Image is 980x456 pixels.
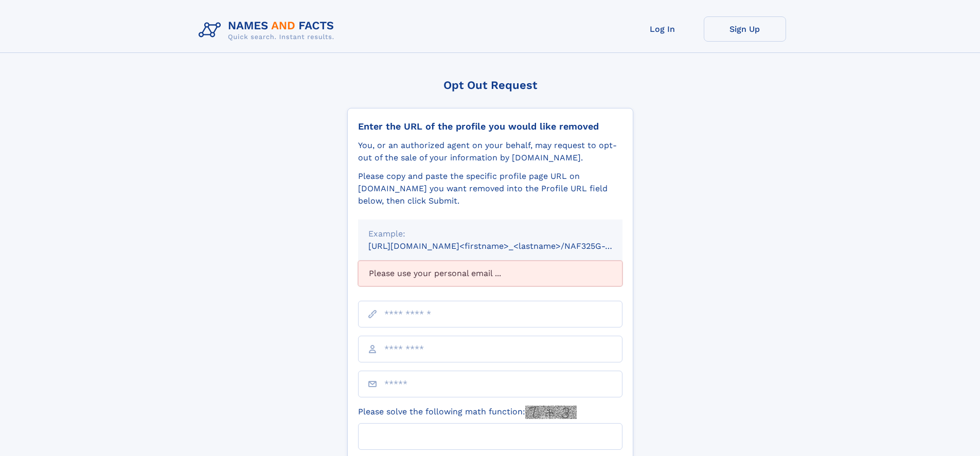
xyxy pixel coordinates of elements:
a: Sign Up [704,16,786,42]
img: Logo Names and Facts [194,16,343,44]
a: Log In [621,16,704,42]
div: You, or an authorized agent on your behalf, may request to opt-out of the sale of your informatio... [358,139,622,164]
div: Please use your personal email ... [358,261,622,286]
div: Please copy and paste the specific profile page URL on [DOMAIN_NAME] you want removed into the Pr... [358,170,622,207]
div: Example: [368,228,612,240]
label: Please solve the following math function: [358,406,577,419]
div: Opt Out Request [347,79,633,92]
div: Enter the URL of the profile you would like removed [358,121,622,132]
small: [URL][DOMAIN_NAME]<firstname>_<lastname>/NAF325G-xxxxxxxx [368,241,642,251]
